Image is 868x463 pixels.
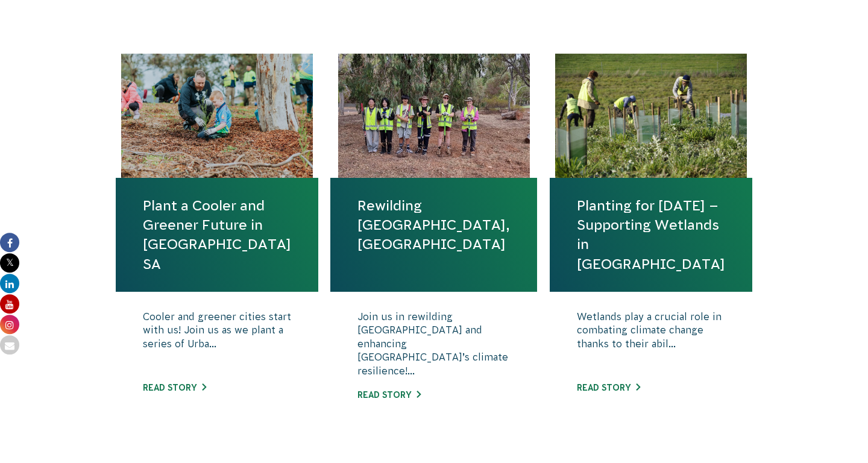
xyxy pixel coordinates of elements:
a: Read story [357,390,421,400]
p: Join us in rewilding [GEOGRAPHIC_DATA] and enhancing [GEOGRAPHIC_DATA]’s climate resilience!... [357,310,510,377]
a: Rewilding [GEOGRAPHIC_DATA], [GEOGRAPHIC_DATA] [357,196,510,254]
a: Read story [143,383,206,392]
p: Wetlands play a crucial role in combating climate change thanks to their abil... [577,310,725,370]
a: Planting for [DATE] – Supporting Wetlands in [GEOGRAPHIC_DATA] [577,196,725,274]
p: Cooler and greener cities start with us! Join us as we plant a series of Urba... [143,310,291,370]
a: Plant a Cooler and Greener Future in [GEOGRAPHIC_DATA] SA [143,196,291,274]
a: Read story [577,383,640,392]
